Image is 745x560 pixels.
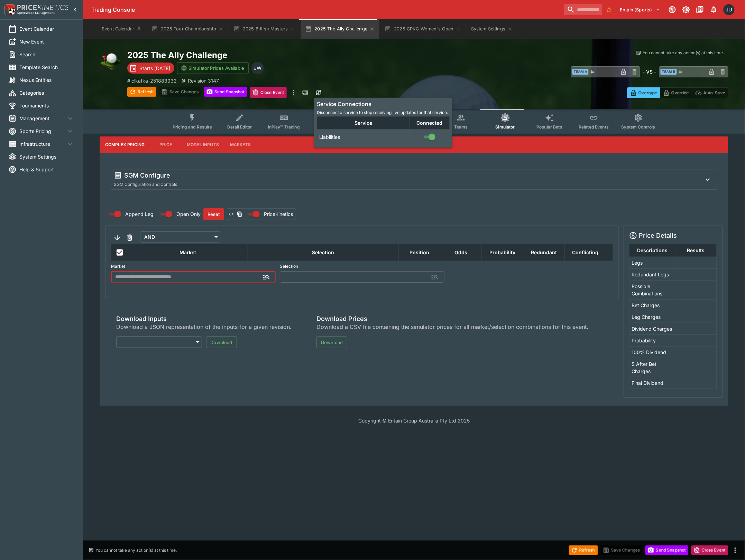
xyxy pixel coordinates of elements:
[251,62,264,74] div: Justin Walsh
[496,124,515,130] span: Simulator
[173,124,212,130] span: Pricing and Results
[638,89,657,96] p: Overtype
[317,101,450,108] h6: Service Connections
[691,545,728,555] button: Close Event
[140,231,220,243] div: AND
[660,87,692,98] button: Override
[629,268,675,280] td: Redundant Legs
[19,153,74,160] span: System Settings
[666,3,679,16] button: Connected to PK
[680,3,692,16] button: Toggle light/dark mode
[19,25,74,32] span: Event Calendar
[629,346,675,358] td: 100% Dividend
[604,4,615,15] button: No Bookmarks
[440,244,482,261] th: Odds
[19,102,74,109] span: Tournaments
[629,280,675,299] td: Possible Combinations
[19,115,66,122] span: Management
[250,87,287,98] button: Close Event
[95,547,177,553] p: You cannot take any action(s) at this time.
[100,136,150,153] button: Complex Pricing
[19,140,66,148] span: Infrastructure
[317,110,448,115] span: Disconnect a service to stop receiving live updates for that service.
[629,334,675,346] td: Probability
[661,69,677,75] span: Team B
[301,19,379,39] button: 2025 The Ally Challenge
[19,38,74,45] span: New Event
[643,50,724,56] p: You cannot take any action(s) at this time.
[289,87,298,98] button: more
[316,315,589,323] span: Download Prices
[316,323,589,331] span: Download a CSV file containing the simulator prices for all market/selection combinations for thi...
[629,257,675,268] td: Legs
[176,210,201,218] span: Open Only
[111,261,276,272] label: Market
[100,50,122,72] img: golf.png
[565,244,606,261] th: Conflicting
[454,124,468,130] span: Teams
[629,244,675,257] th: Descriptions
[268,124,300,130] span: InPlay™ Trading
[260,271,273,283] button: Open
[721,2,737,17] button: Justin.Walsh
[280,261,444,272] label: Selection
[564,4,602,15] input: search
[675,244,717,257] th: Results
[91,6,561,13] div: Trading Console
[227,210,236,218] button: View payload
[19,51,74,58] span: Search
[114,182,177,187] span: SGM Configuration and Controls
[410,116,450,129] th: Connected
[572,69,589,75] span: Team A
[177,62,249,74] button: Simulator Prices Available
[236,210,244,218] button: Copy payload to clipboard
[629,377,675,389] td: Final Dividend
[316,336,347,348] button: Download
[467,19,517,39] button: System Settings
[629,299,675,311] td: Bet Charges
[167,109,661,134] div: Event type filters
[203,208,224,220] button: Reset
[579,124,609,130] span: Related Events
[229,19,300,39] button: 2025 British Masters
[116,323,292,331] span: Download a JSON representation of the inputs for a given revision.
[264,210,293,218] span: PriceKinetics
[569,545,598,555] button: Refresh
[19,89,74,96] span: Categories
[627,87,728,98] div: Start From
[227,124,252,130] span: Detail Editor
[114,171,696,180] div: SGM Configure
[629,323,675,334] td: Dividend Charges
[244,209,293,220] label: Change payload type
[248,244,399,261] th: Selection
[399,244,440,261] th: Position
[380,19,466,39] button: 2025 CPKC Women's Open
[204,87,247,97] button: Send Snapshot
[523,244,565,261] th: Redundant
[206,336,237,348] button: Download
[147,19,228,39] button: 2025 Tour Championship
[17,11,55,15] img: Sportsbook Management
[536,124,562,130] span: Popular Bets
[629,358,675,377] td: $ After Bet Charges
[724,4,735,15] div: Justin.Walsh
[188,77,219,84] p: Revision 3147
[629,311,675,323] td: Leg Charges
[139,65,170,72] p: Starts [DATE]
[2,3,16,17] img: PriceKinetics Logo
[19,64,74,71] span: Template Search
[616,4,665,15] button: Select Tenant
[317,129,410,145] td: Liabilities
[116,315,292,323] span: Download Inputs
[692,87,728,98] button: Auto-Save
[125,210,154,218] span: Append Leg
[627,87,660,98] button: Overtype
[128,244,248,261] th: Market
[83,417,745,424] p: Copyright © Entain Group Australia Pty Ltd 2025
[224,136,256,153] button: Markets
[17,5,68,10] img: PriceKinetics
[181,136,224,153] button: Model Inputs
[622,124,655,130] span: System Controls
[317,116,410,129] th: Service
[731,546,739,554] button: more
